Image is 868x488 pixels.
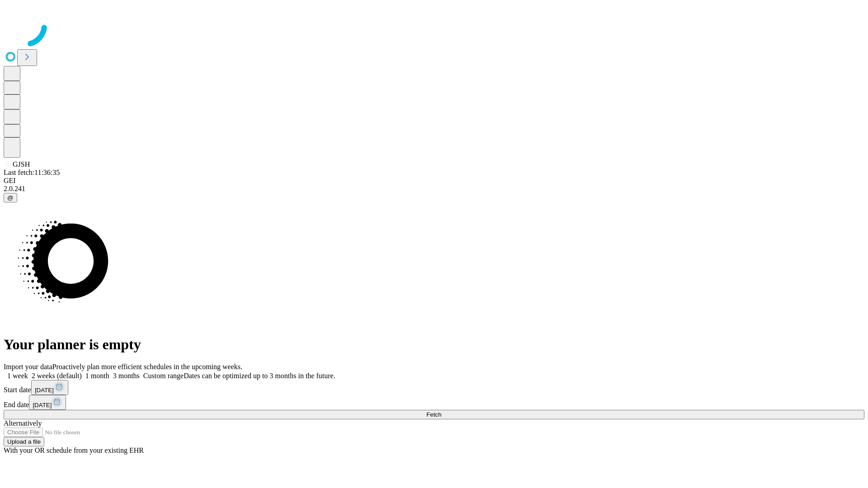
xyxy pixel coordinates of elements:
[85,372,109,380] span: 1 month
[4,193,17,202] button: @
[4,185,864,193] div: 2.0.241
[52,363,242,371] span: Proactively plan more efficient schedules in the upcoming weeks.
[7,372,28,380] span: 1 week
[4,419,42,427] span: Alternatively
[7,194,14,201] span: @
[4,410,864,419] button: Fetch
[426,411,441,418] span: Fetch
[184,372,335,380] span: Dates can be optimized up to 3 months in the future.
[32,372,82,380] span: 2 weeks (default)
[33,402,52,408] span: [DATE]
[13,160,30,168] span: GJSH
[4,380,864,395] div: Start date
[4,395,864,410] div: End date
[35,387,54,394] span: [DATE]
[4,437,44,446] button: Upload a file
[4,446,144,454] span: With your OR schedule from your existing EHR
[4,363,52,371] span: Import your data
[4,177,864,185] div: GEI
[113,372,140,380] span: 3 months
[143,372,184,380] span: Custom range
[29,395,66,410] button: [DATE]
[4,336,864,353] h1: Your planner is empty
[31,380,68,395] button: [DATE]
[4,169,60,176] span: Last fetch: 11:36:35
